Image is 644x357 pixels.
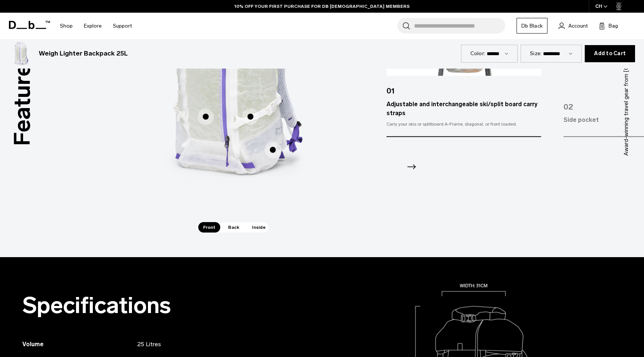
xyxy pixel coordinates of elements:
[198,222,220,233] span: Front
[223,222,244,233] span: Back
[234,3,410,10] a: 10% OFF YOUR FIRST PURCHASE FOR DB [DEMOGRAPHIC_DATA] MEMBERS
[386,100,541,118] div: Adjustable and interchangeable ski/split board carry straps
[405,161,416,177] div: Next slide
[84,13,102,39] a: Explore
[5,53,40,146] h3: Features
[585,45,635,62] button: Add to Cart
[517,18,547,34] a: Db Black
[609,22,618,30] span: Bag
[568,22,588,30] span: Account
[9,42,33,66] img: Weigh_Lighter_Backpack_25L_1.png
[594,51,626,57] span: Add to Cart
[22,293,277,318] h2: Specifications
[530,50,542,57] label: Size:
[386,121,541,127] div: Carry your skis or splitboard A-Frame, diagonal, or front loaded.
[60,13,73,39] a: Shop
[247,222,271,233] span: Inside
[559,21,588,30] a: Account
[137,340,265,349] p: 25 Litres
[39,49,128,59] h3: Weigh Lighter Backpack 25L
[113,13,132,39] a: Support
[470,50,486,57] label: Color:
[22,340,137,349] h3: Volume
[54,13,138,39] nav: Main Navigation
[386,76,541,100] div: 01
[599,21,618,30] button: Bag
